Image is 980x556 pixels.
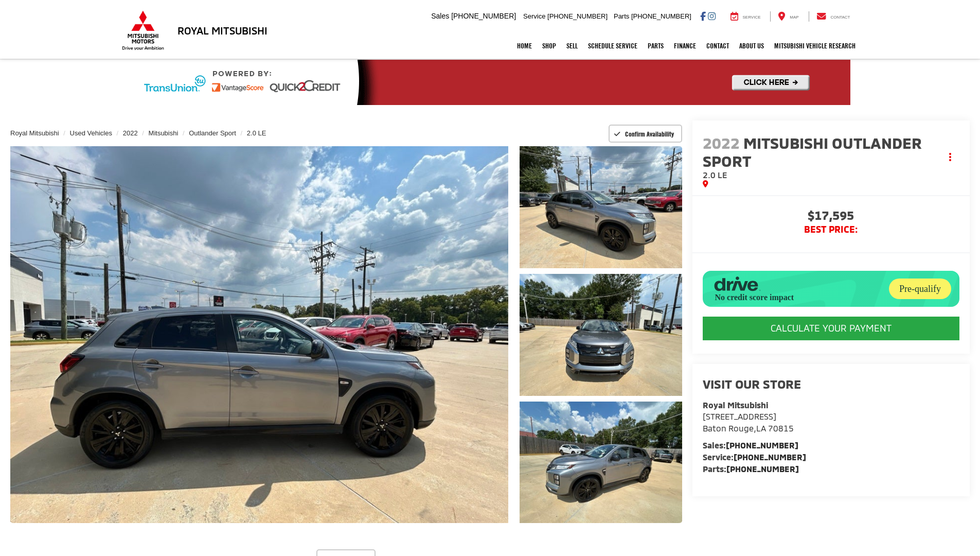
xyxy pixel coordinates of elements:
span: Mitsubishi Outlander Sport [703,133,922,170]
a: Sell [561,33,583,59]
a: Expand Photo 2 [520,274,682,396]
a: Expand Photo 0 [10,146,508,523]
button: Confirm Availability [609,125,682,143]
a: 2.0 LE [247,129,266,137]
span: Map [790,15,798,20]
img: 2022 Mitsubishi Outlander Sport 2.0 LE [518,145,683,269]
span: LA [756,423,766,433]
a: [PHONE_NUMBER] [734,452,806,462]
a: Parts: Opens in a new tab [643,33,669,59]
a: Contact [809,11,858,22]
span: BEST PRICE: [703,224,959,235]
a: [PHONE_NUMBER] [726,440,798,450]
button: Actions [941,148,959,166]
span: [PHONE_NUMBER] [547,12,608,20]
a: Expand Photo 1 [520,146,682,268]
a: Instagram: Click to visit our Instagram page [708,12,716,20]
a: Outlander Sport [189,129,236,137]
a: Service [723,11,769,22]
span: [PHONE_NUMBER] [451,12,516,20]
span: [STREET_ADDRESS] [703,411,776,421]
span: $17,595 [703,209,959,224]
img: 2022 Mitsubishi Outlander Sport 2.0 LE [518,400,683,525]
span: dropdown dots [949,153,951,161]
a: Mitsubishi Vehicle Research [769,33,861,59]
a: Expand Photo 3 [520,402,682,524]
h3: Royal Mitsubishi [177,25,268,36]
img: Quick2Credit [130,60,850,105]
a: About Us [734,33,769,59]
span: [PHONE_NUMBER] [631,12,691,20]
strong: Service: [703,452,806,462]
img: 2022 Mitsubishi Outlander Sport 2.0 LE [5,144,513,525]
span: Sales [431,12,449,20]
a: Home [512,33,537,59]
a: Map [770,11,806,22]
span: Baton Rouge [703,423,754,433]
a: Used Vehicles [70,129,112,137]
img: 2022 Mitsubishi Outlander Sport 2.0 LE [518,272,683,397]
span: Service [743,15,761,20]
span: Parts [614,12,629,20]
span: , [703,423,794,433]
img: Mitsubishi [120,10,166,50]
a: Shop [537,33,561,59]
h2: Visit our Store [703,377,959,391]
a: Royal Mitsubishi [10,129,59,137]
a: 2022 [123,129,138,137]
strong: Royal Mitsubishi [703,400,768,410]
a: [PHONE_NUMBER] [726,464,799,474]
span: Contact [830,15,850,20]
a: Contact [701,33,734,59]
a: Finance [669,33,701,59]
span: 2022 [703,133,740,152]
: CALCULATE YOUR PAYMENT [703,317,959,340]
strong: Parts: [703,464,799,474]
strong: Sales: [703,440,798,450]
a: Schedule Service: Opens in a new tab [583,33,643,59]
span: 2.0 LE [703,170,727,180]
span: Confirm Availability [625,130,674,138]
a: [STREET_ADDRESS] Baton Rouge,LA 70815 [703,411,794,433]
a: Facebook: Click to visit our Facebook page [700,12,706,20]
a: Mitsubishi [149,129,179,137]
span: Service [523,12,545,20]
span: 70815 [768,423,794,433]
